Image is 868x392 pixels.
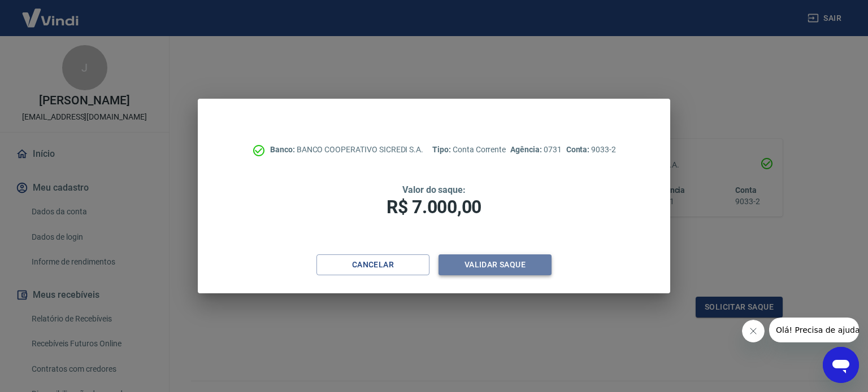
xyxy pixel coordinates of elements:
span: Banco: [270,145,297,154]
span: Agência: [510,145,544,154]
span: Olá! Precisa de ajuda? [7,8,95,17]
span: Valor do saque: [402,184,466,195]
button: Cancelar [316,254,429,275]
span: R$ 7.000,00 [387,196,481,218]
iframe: Mensagem da empresa [769,318,859,342]
p: Conta Corrente [432,144,506,156]
span: Tipo: [432,145,453,154]
p: BANCO COOPERATIVO SICREDI S.A. [270,144,423,156]
p: 0731 [510,144,561,156]
iframe: Botão para abrir a janela de mensagens [823,347,859,383]
span: Conta: [566,145,592,154]
button: Validar saque [439,254,552,275]
p: 9033-2 [566,144,616,156]
iframe: Fechar mensagem [742,320,765,342]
